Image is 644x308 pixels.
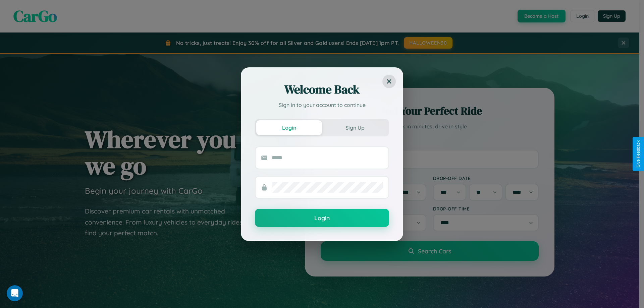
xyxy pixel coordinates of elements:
[255,209,389,227] button: Login
[256,120,322,135] button: Login
[7,285,23,301] iframe: Intercom live chat
[636,140,641,168] div: Give Feedback
[255,101,389,109] p: Sign in to your account to continue
[255,81,389,98] h2: Welcome Back
[322,120,388,135] button: Sign Up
